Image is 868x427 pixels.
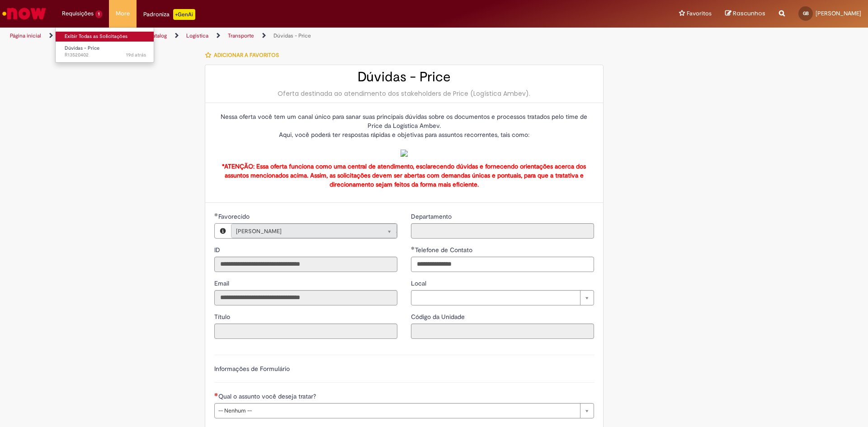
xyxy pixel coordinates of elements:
span: Adicionar a Favoritos [214,52,279,59]
ul: Requisições [55,27,154,63]
a: Exibir Todas as Solicitações [56,32,155,42]
span: More [116,9,130,18]
span: Telefone de Contato [415,246,474,254]
span: Local [411,279,428,287]
p: Nessa oferta você tem um canal único para sanar suas principais dúvidas sobre os documentos e pro... [214,112,594,157]
div: Oferta destinada ao atendimento dos stakeholders de Price (Logística Ambev). [214,89,594,98]
span: Necessários [214,393,218,396]
button: Adicionar a Favoritos [205,46,284,65]
img: sys_attachment.do [401,150,408,157]
span: Necessários - Favorecido [218,212,251,221]
a: Logistica [186,32,208,39]
span: [PERSON_NAME] [236,224,374,239]
h2: Dúvidas - Price [214,70,594,84]
button: Favorecido, Visualizar este registro Gabriel Belchior [215,224,231,238]
a: Dúvidas - Price [274,32,311,39]
span: Obrigatório Preenchido [214,213,218,216]
input: ID [214,257,397,272]
input: Título [214,324,397,339]
a: Transporte [228,32,254,39]
span: 1 [95,10,102,18]
a: Rascunhos [725,9,765,18]
input: Código da Unidade [411,324,594,339]
input: Departamento [411,223,594,239]
label: Somente leitura - Email [214,279,231,288]
span: Somente leitura - Título [214,313,232,321]
span: -- Nenhum -- [218,404,576,418]
span: Favoritos [687,9,712,18]
a: Página inicial [10,32,41,39]
span: Somente leitura - Departamento [411,212,453,221]
a: [PERSON_NAME]Limpar campo Favorecido [231,224,397,238]
a: Limpar campo Local [411,290,594,305]
a: Aberto R13520402 : Dúvidas - Price [56,43,155,60]
span: Requisições [62,9,94,18]
span: Rascunhos [733,9,765,18]
input: Telefone de Contato [411,257,594,272]
label: Somente leitura - Código da Unidade [411,312,467,321]
span: [PERSON_NAME] [816,9,861,17]
label: Somente leitura - Departamento [411,212,453,221]
span: Obrigatório Preenchido [411,246,415,250]
div: Padroniza [143,9,195,20]
span: 19d atrás [126,52,146,58]
label: Somente leitura - Título [214,312,232,321]
time: 11/09/2025 09:55:14 [126,52,146,58]
span: Dúvidas - Price [65,45,99,52]
label: Somente leitura - Necessários - Favorecido [214,212,251,221]
ul: Trilhas de página [7,28,572,44]
strong: *ATENÇÃO: Essa oferta funciona como uma central de atendimento, esclarecendo dúvidas e fornecendo... [222,162,586,188]
span: R13520402 [65,52,146,59]
img: ServiceNow [1,5,47,23]
span: Somente leitura - Código da Unidade [411,313,467,321]
span: Qual o assunto você deseja tratar? [218,392,318,400]
label: Somente leitura - ID [214,245,222,254]
input: Email [214,290,397,305]
span: GB [803,10,809,16]
label: Informações de Formulário [214,365,290,373]
span: Somente leitura - Email [214,279,231,287]
p: +GenAi [173,9,195,20]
